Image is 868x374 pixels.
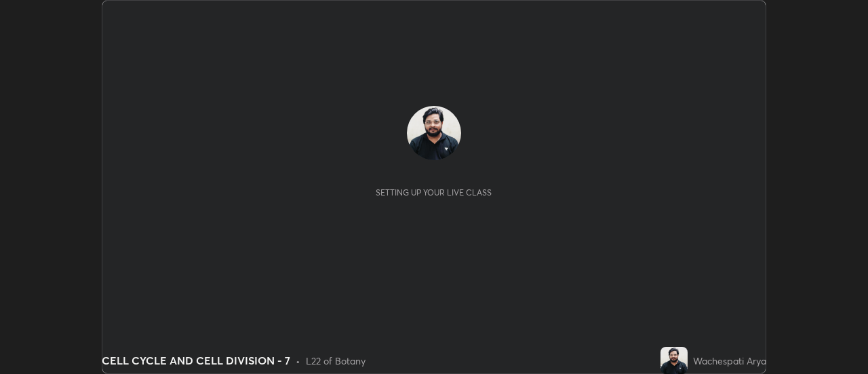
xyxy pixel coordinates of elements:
[102,352,290,369] div: CELL CYCLE AND CELL DIVISION - 7
[693,354,766,368] div: Wachespati Arya
[306,354,366,368] div: L22 of Botany
[660,347,688,374] img: fdbccbcfb81847ed8ca40e68273bd381.jpg
[296,354,300,368] div: •
[376,187,492,198] div: Setting up your live class
[407,106,461,160] img: fdbccbcfb81847ed8ca40e68273bd381.jpg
